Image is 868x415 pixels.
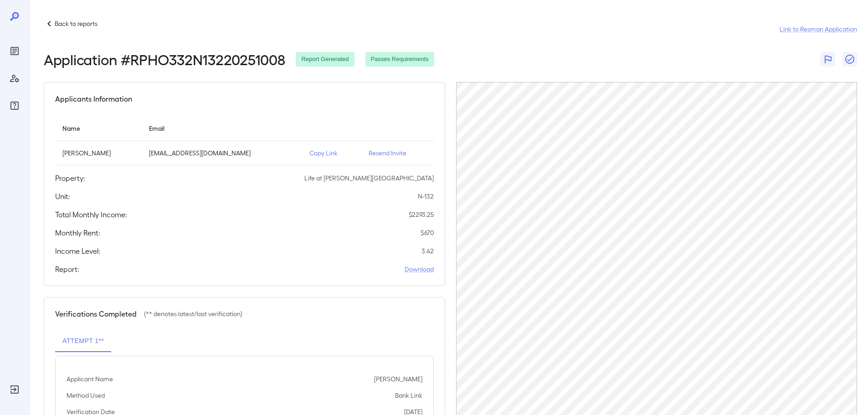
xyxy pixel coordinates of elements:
[55,115,434,165] table: simple table
[62,149,134,158] p: [PERSON_NAME]
[67,374,113,384] p: Applicant Name
[409,210,434,219] p: $ 2293.25
[55,209,127,220] h5: Total Monthly Income:
[421,246,434,256] p: 3.42
[7,382,22,397] div: Log Out
[55,191,70,202] h5: Unit:
[55,93,132,104] h5: Applicants Information
[369,149,426,158] p: Resend Invite
[55,115,142,141] th: Name
[55,264,79,275] h5: Report:
[55,246,100,256] h5: Income Level:
[418,192,434,201] p: N-132
[309,149,354,158] p: Copy Link
[304,174,434,183] p: Life at [PERSON_NAME][GEOGRAPHIC_DATA]
[405,265,434,274] a: Download
[296,55,354,64] span: Report Generated
[7,98,22,113] div: FAQ
[395,391,422,400] p: Bank Link
[821,52,835,67] button: Flag Report
[55,19,98,28] p: Back to reports
[67,391,105,400] p: Method Used
[374,374,422,384] p: [PERSON_NAME]
[842,52,857,67] button: Close Report
[421,228,434,237] p: $ 670
[144,309,242,318] p: (** denotes latest/last verification)
[780,25,857,34] a: Link to Resman Application
[55,173,85,184] h5: Property:
[7,71,22,86] div: Manage Users
[365,55,434,64] span: Passes Requirements
[149,149,295,158] p: [EMAIL_ADDRESS][DOMAIN_NAME]
[7,44,22,58] div: Reports
[55,227,100,238] h5: Monthly Rent:
[44,51,285,67] h2: Application # RPHO332N13220251008
[142,115,302,141] th: Email
[55,308,137,319] h5: Verifications Completed
[55,330,111,352] button: Attempt 1**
